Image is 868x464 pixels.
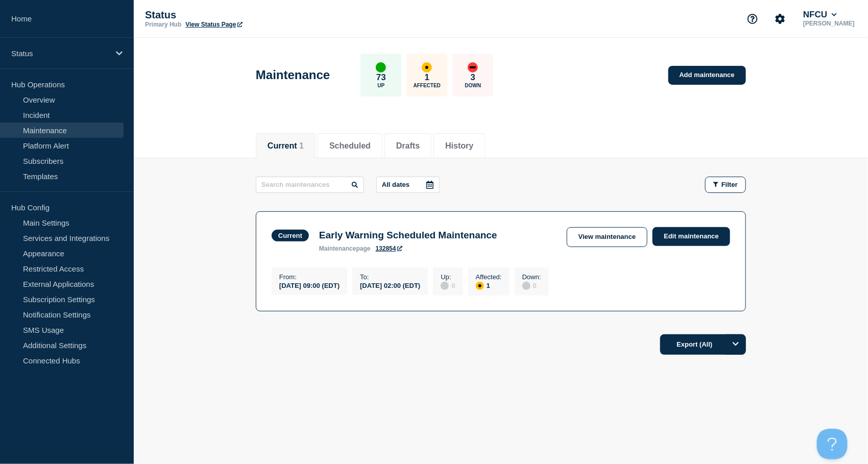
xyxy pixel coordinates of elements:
h1: Maintenance [256,68,330,82]
button: All dates [376,177,440,193]
div: affected [476,282,484,290]
div: 1 [476,281,502,290]
p: To : [360,273,420,281]
span: 1 [299,141,304,150]
a: Edit maintenance [653,227,730,246]
span: maintenance [319,245,356,252]
div: disabled [441,282,449,290]
a: Add maintenance [668,66,746,85]
p: Up [377,83,384,88]
a: View maintenance [567,227,647,247]
button: Support [742,8,763,30]
p: Affected [414,83,441,88]
div: affected [422,62,432,72]
button: Account settings [769,8,791,30]
h3: Early Warning Scheduled Maintenance [319,230,497,241]
button: History [445,141,473,151]
p: All dates [382,181,409,188]
a: View Status Page [185,21,242,28]
button: Export (All) [660,334,746,355]
button: NFCU [801,10,839,20]
p: 3 [471,72,475,83]
button: Drafts [396,141,420,151]
div: 0 [522,281,541,290]
div: Current [278,232,302,239]
p: Up : [441,273,455,281]
p: Down [465,83,481,88]
p: From : [279,273,340,281]
p: 1 [425,72,429,83]
p: page [319,245,371,252]
div: [DATE] 02:00 (EDT) [360,281,420,289]
iframe: Help Scout Beacon - Open [817,429,848,459]
p: 73 [376,72,386,83]
div: 0 [441,281,455,290]
p: Down : [522,273,541,281]
p: Status [145,9,349,21]
button: Scheduled [329,141,371,151]
div: disabled [522,282,531,290]
button: Options [726,334,746,355]
div: up [376,62,386,72]
span: Filter [721,181,738,188]
p: Primary Hub [145,21,181,28]
div: [DATE] 09:00 (EDT) [279,281,340,289]
button: Filter [705,177,746,193]
div: down [468,62,478,72]
p: [PERSON_NAME] [801,20,857,27]
button: Current 1 [268,141,304,151]
p: Status [11,49,109,58]
p: Affected : [476,273,502,281]
a: 132854 [376,245,402,252]
input: Search maintenances [256,177,364,193]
